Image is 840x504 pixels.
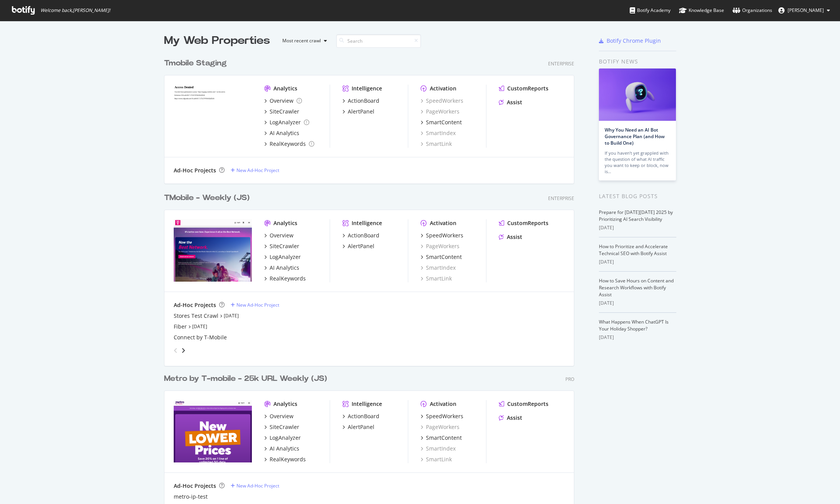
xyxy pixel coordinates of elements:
[421,232,463,239] a: SpeedWorkers
[174,312,218,320] a: Stores Test Crawl
[599,277,674,298] a: How to Save Hours on Content and Research Workflows with Botify Assist
[164,33,270,48] div: My Web Properties
[273,85,297,92] div: Analytics
[270,140,306,148] div: RealKeywords
[270,445,299,452] div: AI Analytics
[264,129,299,137] a: AI Analytics
[264,412,293,420] a: Overview
[499,400,548,408] a: CustomReports
[421,456,452,463] a: SmartLink
[264,456,306,463] a: RealKeywords
[352,85,382,92] div: Intelligence
[507,400,548,408] div: CustomReports
[599,259,676,265] div: [DATE]
[40,7,110,13] span: Welcome back, [PERSON_NAME] !
[342,423,374,431] a: AlertPanel
[788,7,824,13] span: Dave Lee
[599,192,676,200] div: Latest Blog Posts
[276,35,330,47] button: Most recent crawl
[421,108,459,115] a: PageWorkers
[565,376,574,382] div: Pro
[270,456,306,463] div: RealKeywords
[599,300,676,307] div: [DATE]
[426,118,462,126] div: SmartContent
[599,37,661,45] a: Botify Chrome Plugin
[174,167,216,174] div: Ad-Hoc Projects
[270,242,299,250] div: SiteCrawler
[181,347,186,354] div: angle-right
[348,108,374,115] div: AlertPanel
[342,232,379,239] a: ActionBoard
[599,57,676,66] div: Botify news
[421,253,462,261] a: SmartContent
[264,140,314,148] a: RealKeywords
[352,219,382,227] div: Intelligence
[421,129,456,137] a: SmartIndex
[270,253,301,261] div: LogAnalyzer
[548,60,574,67] div: Enterprise
[270,412,293,420] div: Overview
[264,275,306,282] a: RealKeywords
[192,323,207,330] a: [DATE]
[499,414,522,422] a: Assist
[599,319,669,332] a: What Happens When ChatGPT Is Your Holiday Shopper?
[679,7,724,14] div: Knowledge Base
[421,242,459,250] div: PageWorkers
[548,195,574,202] div: Enterprise
[421,264,456,272] div: SmartIndex
[336,34,421,48] input: Search
[174,493,208,501] div: metro-ip-test
[174,334,227,341] a: Connect by T-Mobile
[264,434,301,442] a: LogAnalyzer
[421,97,463,105] a: SpeedWorkers
[507,85,548,92] div: CustomReports
[270,97,293,105] div: Overview
[273,400,297,408] div: Analytics
[264,118,309,126] a: LogAnalyzer
[426,232,463,239] div: SpeedWorkers
[421,445,456,452] a: SmartIndex
[264,108,299,115] a: SiteCrawler
[174,219,252,282] img: t-mobile.com
[264,264,299,272] a: AI Analytics
[348,232,379,239] div: ActionBoard
[348,97,379,105] div: ActionBoard
[599,68,676,121] img: Why You Need an AI Bot Governance Plan (and How to Build One)
[270,118,301,126] div: LogAnalyzer
[264,253,301,261] a: LogAnalyzer
[348,423,374,431] div: AlertPanel
[342,242,374,250] a: AlertPanel
[236,167,279,174] div: New Ad-Hoc Project
[174,323,187,330] a: Fiber
[599,243,668,257] a: How to Prioritize and Accelerate Technical SEO with Botify Assist
[430,85,456,92] div: Activation
[164,58,230,69] a: Tmobile Staging
[342,412,379,420] a: ActionBoard
[430,219,456,227] div: Activation
[164,58,227,69] div: Tmobile Staging
[421,412,463,420] a: SpeedWorkers
[630,7,671,14] div: Botify Academy
[421,275,452,282] div: SmartLink
[270,423,299,431] div: SiteCrawler
[507,414,522,422] div: Assist
[164,192,253,204] a: TMobile - Weekly (JS)
[348,412,379,420] div: ActionBoard
[270,108,299,115] div: SiteCrawler
[607,37,661,45] div: Botify Chrome Plugin
[231,302,279,308] a: New Ad-Hoc Project
[264,242,299,250] a: SiteCrawler
[421,118,462,126] a: SmartContent
[174,85,252,147] img: tmobilestaging.com
[236,302,279,308] div: New Ad-Hoc Project
[174,400,252,462] img: metrobyt-mobile.com
[270,264,299,272] div: AI Analytics
[599,209,673,222] a: Prepare for [DATE][DATE] 2025 by Prioritizing AI Search Visibility
[421,140,452,148] div: SmartLink
[499,98,522,106] a: Assist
